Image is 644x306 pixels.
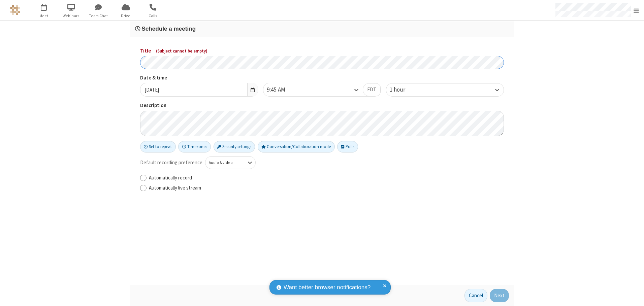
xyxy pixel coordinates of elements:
span: Calls [140,13,166,19]
span: Default recording preference [140,159,202,167]
button: Next [490,289,509,302]
button: EDT [363,83,381,97]
label: Title [140,47,504,55]
button: Cancel [464,289,487,302]
button: Polls [337,141,358,152]
span: Want better browser notifications? [284,283,371,292]
div: 9:45 AM [267,86,297,94]
img: QA Selenium DO NOT DELETE OR CHANGE [10,5,20,15]
label: Date & time [140,74,258,82]
button: Conversation/Collaboration mode [258,141,335,152]
button: Timezones [178,141,211,152]
span: Webinars [59,13,84,19]
label: Automatically live stream [149,184,504,192]
button: Set to repeat [140,141,176,152]
span: ( Subject cannot be empty ) [156,48,207,54]
span: Schedule a meeting [141,25,196,32]
span: Team Chat [86,13,111,19]
span: Drive [113,13,138,19]
label: Description [140,102,504,109]
div: Audio & video [209,160,241,166]
button: Security settings [214,141,255,152]
label: Automatically record [149,174,504,182]
div: 1 hour [390,86,417,94]
span: Meet [31,13,57,19]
